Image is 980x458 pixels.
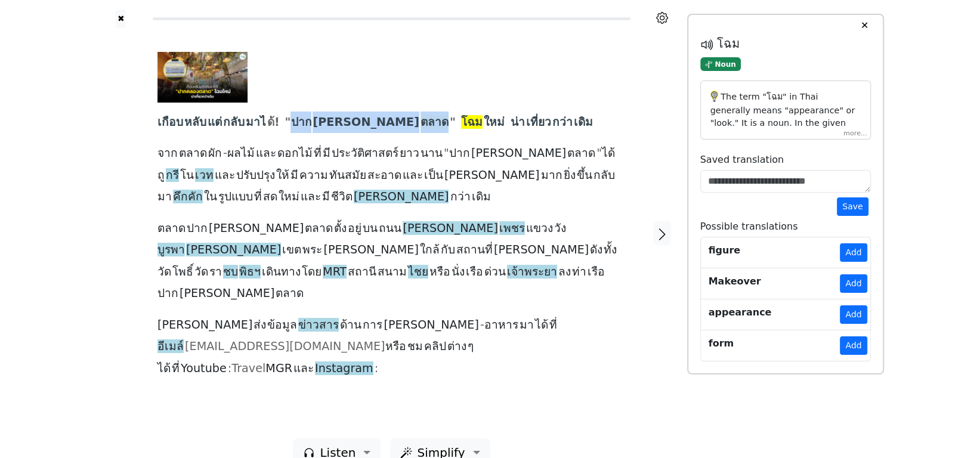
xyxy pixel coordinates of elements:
[246,115,266,130] span: มาไ
[187,221,208,236] span: ปาก
[195,168,214,183] span: เวท
[180,168,194,183] span: โน
[363,318,382,333] span: การ
[265,361,292,376] span: MGR
[552,115,573,130] span: กว่า
[267,115,280,130] span: ด้!
[256,146,276,161] span: และ
[471,190,490,205] span: เดิม
[604,243,617,258] span: ทั้ง
[424,168,443,183] span: เป็น
[276,286,304,301] span: ตลาด
[840,274,867,293] button: Add
[378,265,407,280] span: สนาม
[840,336,867,355] button: Add
[471,146,566,161] span: [PERSON_NAME]
[572,265,586,280] span: ท่า
[840,243,867,262] button: Add
[157,52,248,103] img: 568000009569801.JPEG
[227,146,255,161] span: ผลไม้
[484,318,518,333] span: อาหาร
[400,146,419,161] span: ยาว
[279,190,299,205] span: ใหม่
[700,154,871,165] h6: Saved translation
[290,115,311,130] span: ปาก
[563,168,575,183] span: ยิ่ง
[499,221,525,236] span: เพชร
[340,318,361,333] span: ด้าน
[709,243,740,258] div: figure
[507,265,557,280] span: เจ้าพระยา
[447,339,466,354] span: ต่าง
[267,318,297,333] span: ข้อมูล
[173,190,203,205] span: คึกคัก
[449,146,470,161] span: ปาก
[429,265,450,280] span: หรือ
[494,243,589,258] span: [PERSON_NAME]
[441,243,455,258] span: กับ
[157,361,171,376] span: ได้
[348,265,376,280] span: สถานี
[407,339,423,354] span: ชม
[334,221,347,236] span: ตั้ง
[511,115,525,130] span: น่า
[379,221,401,236] span: ถนน
[466,265,483,280] span: เรือ
[228,361,266,376] span: :Travel
[223,115,245,130] span: กลับ
[444,146,449,161] span: "
[444,168,539,183] span: [PERSON_NAME]
[179,146,207,161] span: ตลาด
[157,168,165,183] span: ถู
[184,115,206,130] span: หลับ
[157,318,252,333] span: [PERSON_NAME]
[157,339,184,354] span: อีเมล์
[181,361,227,376] span: Youtube
[323,146,330,161] span: มี
[299,168,328,183] span: ความ
[305,221,333,236] span: ตลาด
[329,168,366,183] span: ทันสมัย
[263,190,277,205] span: สด
[450,115,456,130] span: "
[576,168,592,183] span: ขึ้น
[276,168,289,183] span: ให้
[700,36,871,52] h5: โฉม
[204,190,217,205] span: ใน
[157,265,171,280] span: วัด
[480,318,484,333] span: -
[602,146,615,161] span: ได้
[185,339,385,354] span: [EMAIL_ADDRESS][DOMAIN_NAME]
[172,361,180,376] span: ที่
[262,265,301,280] span: เดินทาง
[253,318,266,333] span: ส่ง
[348,221,361,236] span: อยู่
[301,190,321,205] span: และ
[596,146,602,161] span: "
[468,339,474,354] span: ๆ
[590,243,602,258] span: ดัง
[840,305,867,324] button: Add
[218,190,253,205] span: รูปแบบ
[332,146,398,161] span: ประวัติศาสตร์
[526,221,553,236] span: แขวง
[239,265,261,280] span: พิธฯ
[223,265,238,280] span: ชบ
[710,91,861,349] p: The term "โฉม" in Thai generally means "appearance" or "look." It is a noun. In the given context...
[408,265,428,280] span: ไชย
[421,146,443,161] span: นาน
[208,115,222,130] span: แต่
[593,168,614,183] span: กลับ
[208,146,222,161] span: ผัก
[194,265,208,280] span: วัด
[323,243,418,258] span: [PERSON_NAME]
[315,361,373,376] span: Instagram
[186,243,281,258] span: [PERSON_NAME]
[236,168,275,183] span: ปรับปรุง
[254,190,262,205] span: ที่
[540,168,562,183] span: มาก
[520,318,534,333] span: มา
[172,265,193,280] span: โพธิ์
[484,265,506,280] span: ด่วน
[293,361,314,376] span: และ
